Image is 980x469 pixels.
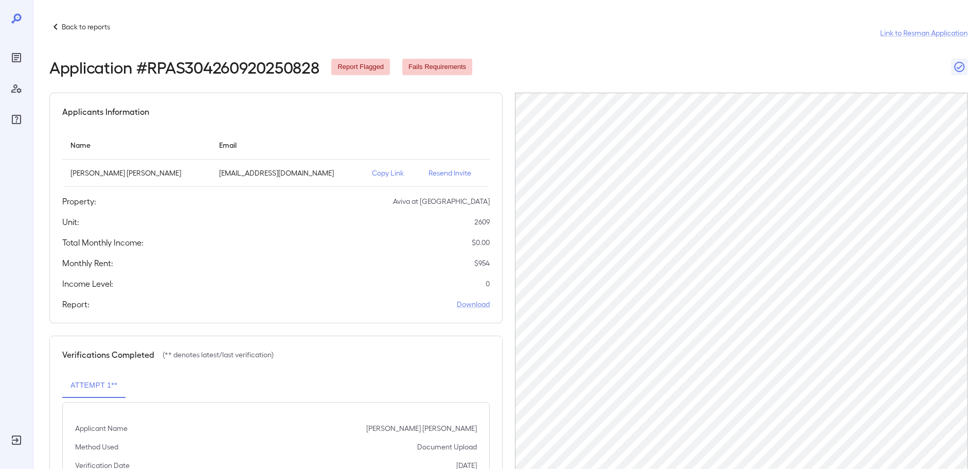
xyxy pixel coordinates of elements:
div: Manage Users [8,80,25,97]
button: Attempt 1** [62,373,126,398]
p: $ 0.00 [472,237,490,248]
a: Download [457,299,490,309]
p: Copy Link [372,168,412,178]
p: Aviva at [GEOGRAPHIC_DATA] [393,196,490,206]
p: $ 954 [474,258,490,268]
h5: Unit: [62,216,79,228]
div: Reports [8,49,25,66]
h5: Income Level: [62,277,113,290]
span: Fails Requirements [402,62,472,72]
p: Method Used [75,442,118,452]
p: Back to reports [62,22,110,32]
p: 0 [486,279,490,289]
div: FAQ [8,111,25,128]
p: 2609 [474,217,490,227]
a: Link to Resman Application [880,28,968,38]
p: Resend Invite [429,168,481,178]
button: Close Report [951,59,968,75]
h5: Property: [62,195,96,207]
th: Email [211,130,364,160]
table: simple table [62,130,490,187]
h5: Report: [62,298,90,310]
p: (** denotes latest/last verification) [163,350,274,360]
h5: Total Monthly Income: [62,236,144,249]
h5: Verifications Completed [62,349,154,361]
p: [PERSON_NAME] [PERSON_NAME] [366,423,477,433]
h5: Monthly Rent: [62,257,113,269]
th: Name [62,130,211,160]
p: [EMAIL_ADDRESS][DOMAIN_NAME] [219,168,356,178]
span: Report Flagged [331,62,390,72]
p: Applicant Name [75,423,128,433]
h5: Applicants Information [62,106,149,118]
div: Log Out [8,432,25,448]
p: Document Upload [417,442,477,452]
p: [PERSON_NAME] [PERSON_NAME] [70,168,203,178]
h2: Application # RPAS304260920250828 [49,58,319,76]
